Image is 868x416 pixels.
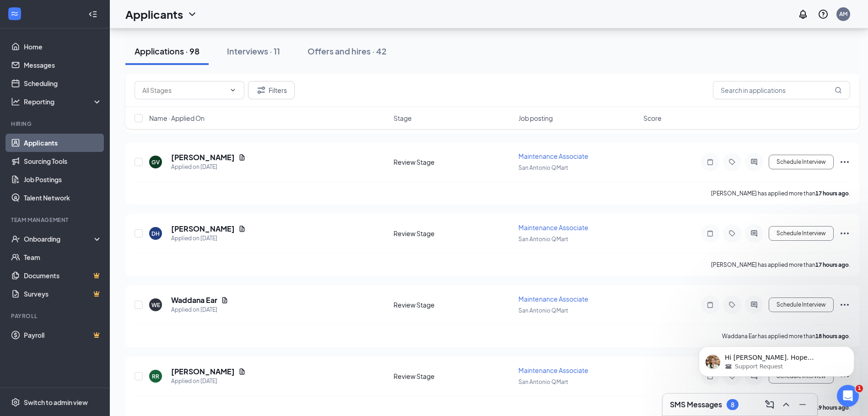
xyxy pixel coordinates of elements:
[151,158,160,166] div: GV
[797,399,808,410] svg: Minimize
[705,301,716,308] svg: Note
[24,38,102,56] a: Home
[24,285,102,303] a: SurveysCrown
[24,326,102,344] a: PayrollCrown
[727,301,738,308] svg: Tag
[713,81,850,99] input: Search in applications
[171,152,235,162] h5: [PERSON_NAME]
[731,401,734,409] div: 8
[749,230,760,237] svg: ActiveChat
[151,301,160,309] div: WE
[11,216,100,224] div: Team Management
[394,229,513,238] div: Review Stage
[518,307,568,314] span: San Antonio QMart
[11,312,100,320] div: Payroll
[769,297,834,312] button: Schedule Interview
[518,223,588,232] span: Maintenance Associate
[727,230,738,237] svg: Tag
[238,225,246,232] svg: Document
[171,377,246,386] div: Applied on [DATE]
[171,234,246,243] div: Applied on [DATE]
[727,158,738,166] svg: Tag
[171,305,228,314] div: Applied on [DATE]
[685,327,868,391] iframe: Intercom notifications message
[227,45,280,57] div: Interviews · 11
[815,404,849,411] b: 19 hours ago
[24,134,102,152] a: Applicants
[764,399,775,410] svg: ComposeMessage
[394,372,513,381] div: Review Stage
[394,113,412,123] span: Stage
[24,398,88,407] div: Switch to admin view
[839,299,850,310] svg: Ellipses
[781,399,792,410] svg: ChevronUp
[24,170,102,189] a: Job Postings
[798,9,809,20] svg: Notifications
[171,295,217,305] h5: Waddana Ear
[518,152,588,160] span: Maintenance Associate
[135,45,199,57] div: Applications · 98
[518,113,553,123] span: Job posting
[839,10,847,18] div: AM
[769,226,834,241] button: Schedule Interview
[24,234,94,243] div: Onboarding
[795,397,810,412] button: Minimize
[835,86,842,94] svg: MagnifyingGlass
[125,6,183,22] h1: Applicants
[24,248,102,266] a: Team
[248,81,295,99] button: Filter Filters
[229,86,237,94] svg: ChevronDown
[711,189,850,197] p: [PERSON_NAME] has applied more than .
[238,154,246,161] svg: Document
[394,300,513,309] div: Review Stage
[142,85,226,95] input: All Stages
[171,162,246,172] div: Applied on [DATE]
[171,224,235,234] h5: [PERSON_NAME]
[11,120,100,128] div: Hiring
[670,400,722,410] h3: SMS Messages
[11,234,20,243] svg: UserCheck
[815,261,849,268] b: 17 hours ago
[643,113,662,123] span: Score
[24,189,102,207] a: Talent Network
[24,152,102,170] a: Sourcing Tools
[518,295,588,303] span: Maintenance Associate
[238,368,246,375] svg: Document
[221,297,228,304] svg: Document
[711,261,850,269] p: [PERSON_NAME] has applied more than .
[762,397,777,412] button: ComposeMessage
[749,301,760,308] svg: ActiveChat
[839,228,850,239] svg: Ellipses
[11,398,20,407] svg: Settings
[749,158,760,166] svg: ActiveChat
[818,9,829,20] svg: QuestionInfo
[24,266,102,285] a: DocumentsCrown
[24,56,102,74] a: Messages
[187,9,198,20] svg: ChevronDown
[11,97,20,106] svg: Analysis
[518,366,588,374] span: Maintenance Associate
[837,385,859,407] iframe: Intercom live chat
[171,367,235,377] h5: [PERSON_NAME]
[149,113,205,123] span: Name · Applied On
[518,378,568,385] span: San Antonio QMart
[307,45,387,57] div: Offers and hires · 42
[24,97,102,106] div: Reporting
[705,230,716,237] svg: Note
[779,397,793,412] button: ChevronUp
[151,230,160,238] div: DH
[856,385,863,392] span: 1
[24,74,102,92] a: Scheduling
[256,85,267,96] svg: Filter
[815,190,849,197] b: 17 hours ago
[518,164,568,171] span: San Antonio QMart
[839,157,850,167] svg: Ellipses
[705,158,716,166] svg: Note
[152,373,159,380] div: RR
[518,236,568,243] span: San Antonio QMart
[769,155,834,169] button: Schedule Interview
